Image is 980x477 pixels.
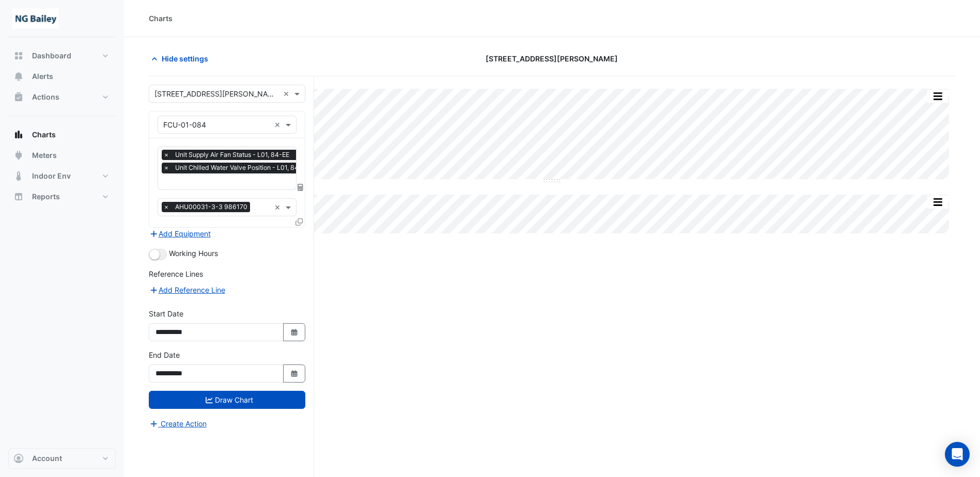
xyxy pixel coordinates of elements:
span: Clear [274,119,283,130]
app-icon: Dashboard [13,51,24,61]
app-icon: Alerts [13,71,24,82]
button: Add Equipment [149,228,211,240]
span: Alerts [32,71,53,82]
button: Charts [8,124,116,145]
span: Charts [32,130,56,140]
button: Create Action [149,418,207,430]
img: Company Logo [12,8,59,29]
app-icon: Charts [13,130,24,140]
label: Reference Lines [149,268,203,279]
button: Draw Chart [149,391,305,409]
fa-icon: Select Date [290,369,299,378]
span: Unit Chilled Water Valve Position - L01, 84-EE [173,163,312,173]
button: More Options [927,196,948,209]
button: Reports [8,186,116,207]
label: End Date [149,349,180,360]
button: Dashboard [8,45,116,66]
span: Choose Function [296,183,305,192]
app-icon: Actions [13,92,24,102]
button: Alerts [8,66,116,87]
span: Dashboard [32,51,71,61]
span: Reports [32,192,60,202]
span: Working Hours [169,249,218,258]
span: Unit Supply Air Fan Status - L01, 84-EE [173,150,292,160]
div: Charts [149,13,173,24]
span: Account [32,453,62,464]
button: Account [8,448,116,469]
div: Open Intercom Messenger [945,442,970,467]
span: Actions [32,92,59,102]
button: Actions [8,87,116,107]
span: Indoor Env [32,171,71,181]
span: × [162,150,171,160]
span: × [162,202,171,212]
button: More Options [927,90,948,103]
app-icon: Reports [13,192,24,202]
span: Clone Favourites and Tasks from this Equipment to other Equipment [295,217,303,226]
app-icon: Meters [13,150,24,161]
span: AHU00031-3-3 986170 [173,202,250,212]
button: Hide settings [149,50,215,68]
span: Hide settings [162,53,208,64]
button: Indoor Env [8,166,116,186]
span: Meters [32,150,57,161]
button: Add Reference Line [149,284,226,296]
fa-icon: Select Date [290,328,299,337]
app-icon: Indoor Env [13,171,24,181]
span: Clear [283,88,292,99]
span: × [162,163,171,173]
button: Meters [8,145,116,166]
span: Clear [274,202,283,213]
label: Start Date [149,308,183,319]
span: [STREET_ADDRESS][PERSON_NAME] [486,53,618,64]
